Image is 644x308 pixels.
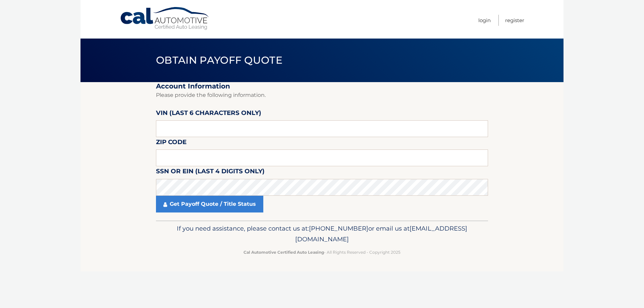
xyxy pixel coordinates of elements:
p: If you need assistance, please contact us at: or email us at [160,223,484,245]
p: - All Rights Reserved - Copyright 2025 [160,249,484,256]
a: Login [478,15,491,26]
span: Obtain Payoff Quote [156,54,282,66]
span: [PHONE_NUMBER] [309,225,368,232]
a: Cal Automotive [120,7,210,30]
p: Please provide the following information. [156,90,488,100]
a: Register [505,15,524,26]
h2: Account Information [156,82,488,90]
label: VIN (last 6 characters only) [156,108,261,120]
strong: Cal Automotive Certified Auto Leasing [244,250,324,255]
label: Zip Code [156,137,186,149]
label: SSN or EIN (last 4 digits only) [156,166,265,179]
a: Get Payoff Quote / Title Status [156,196,263,212]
